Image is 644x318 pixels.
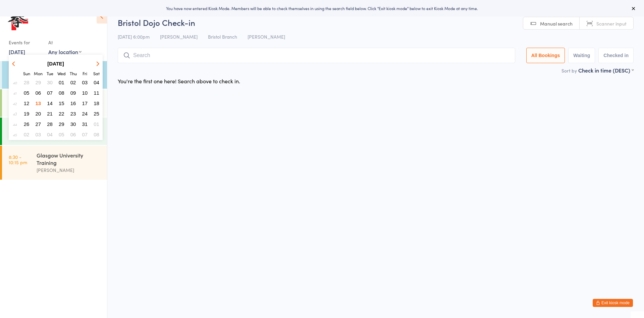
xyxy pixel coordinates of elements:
[91,109,102,118] button: 25
[48,37,82,48] div: At
[9,37,42,48] div: Events for
[21,109,32,118] button: 19
[13,101,17,106] em: 42
[82,90,88,96] span: 10
[37,151,101,166] div: Glasgow University Training
[540,20,573,27] span: Manual search
[68,109,78,118] button: 23
[80,88,90,97] button: 10
[70,90,76,96] span: 09
[59,100,64,106] span: 15
[248,33,285,40] span: [PERSON_NAME]
[596,20,627,27] span: Scanner input
[47,111,53,117] span: 21
[80,99,90,108] button: 17
[94,100,99,106] span: 18
[91,120,102,129] button: 01
[21,78,32,87] button: 28
[45,130,55,139] button: 04
[24,132,30,137] span: 02
[47,71,53,76] small: Tuesday
[70,132,76,137] span: 06
[24,100,30,106] span: 12
[24,80,30,85] span: 28
[56,88,67,97] button: 08
[24,121,30,127] span: 26
[94,111,99,117] span: 25
[83,71,87,76] small: Friday
[118,17,634,28] h2: Bristol Dojo Check-in
[56,99,67,108] button: 15
[118,48,515,63] input: Search
[208,33,237,40] span: Bristol Branch
[33,120,44,129] button: 27
[568,48,595,63] button: Waiting
[56,120,67,129] button: 29
[70,111,76,117] span: 23
[45,109,55,118] button: 21
[21,99,32,108] button: 12
[23,71,30,76] small: Sunday
[68,78,78,87] button: 02
[82,100,88,106] span: 17
[13,132,17,137] em: 45
[80,109,90,118] button: 24
[33,99,44,108] button: 13
[56,130,67,139] button: 05
[2,118,107,145] a: 7:30 -9:00 pmChiswick Dojo[PERSON_NAME]
[24,111,30,117] span: 19
[33,130,44,139] button: 03
[13,122,17,127] em: 44
[36,121,41,127] span: 27
[94,132,99,137] span: 08
[68,130,78,139] button: 06
[80,78,90,87] button: 03
[59,111,64,117] span: 22
[45,120,55,129] button: 28
[36,90,41,96] span: 06
[91,88,102,97] button: 11
[33,88,44,97] button: 06
[45,78,55,87] button: 30
[9,154,27,165] time: 8:30 - 10:15 pm
[47,61,64,66] strong: [DATE]
[59,80,64,85] span: 01
[2,61,107,89] a: 6:00 -8:00 pmBristol Dojo[PERSON_NAME]
[56,109,67,118] button: 22
[37,166,101,174] div: [PERSON_NAME]
[36,100,41,106] span: 13
[68,99,78,108] button: 16
[561,67,577,74] label: Sort by
[2,146,107,180] a: 8:30 -10:15 pmGlasgow University Training[PERSON_NAME]
[45,88,55,97] button: 07
[21,88,32,97] button: 05
[70,100,76,106] span: 16
[11,5,633,11] div: You have now entered Kiosk Mode. Members will be able to check themselves in using the search fie...
[94,121,99,127] span: 01
[9,48,25,55] a: [DATE]
[80,130,90,139] button: 07
[13,90,16,96] em: 41
[47,100,53,106] span: 14
[48,48,82,55] div: Any location
[13,111,17,117] em: 43
[118,77,240,85] div: You're the first one here! Search above to check in.
[91,130,102,139] button: 08
[82,132,88,137] span: 07
[91,99,102,108] button: 18
[33,109,44,118] button: 20
[94,90,99,96] span: 11
[593,299,633,307] button: Exit kiosk mode
[68,88,78,97] button: 09
[118,33,150,40] span: [DATE] 6:00pm
[47,90,53,96] span: 07
[82,80,88,85] span: 03
[36,80,41,85] span: 29
[59,132,64,137] span: 05
[47,80,53,85] span: 30
[56,78,67,87] button: 01
[36,132,41,137] span: 03
[94,80,99,85] span: 04
[80,120,90,129] button: 31
[82,111,88,117] span: 24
